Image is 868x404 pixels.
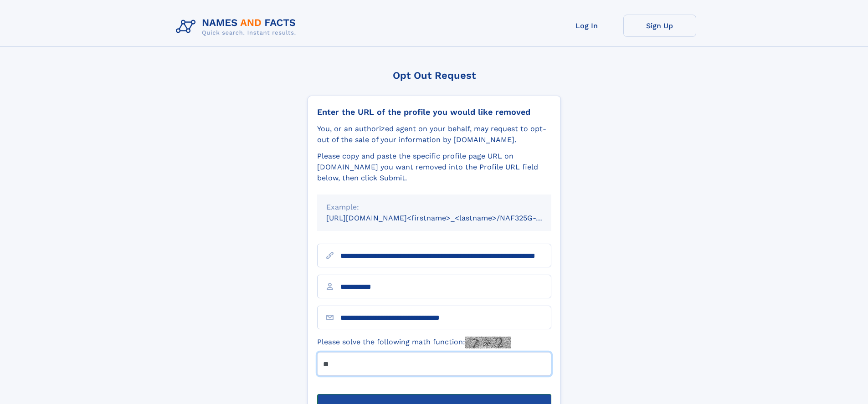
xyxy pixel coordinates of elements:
[317,107,551,117] div: Enter the URL of the profile you would like removed
[623,15,696,37] a: Sign Up
[308,70,561,81] div: Opt Out Request
[172,15,303,39] img: Logo Names and Facts
[317,337,511,348] label: Please solve the following math function:
[326,214,569,222] small: [URL][DOMAIN_NAME]<firstname>_<lastname>/NAF325G-xxxxxxxx
[550,15,623,37] a: Log In
[317,151,551,184] div: Please copy and paste the specific profile page URL on [DOMAIN_NAME] you want removed into the Pr...
[317,123,551,145] div: You, or an authorized agent on your behalf, may request to opt-out of the sale of your informatio...
[326,202,542,213] div: Example:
